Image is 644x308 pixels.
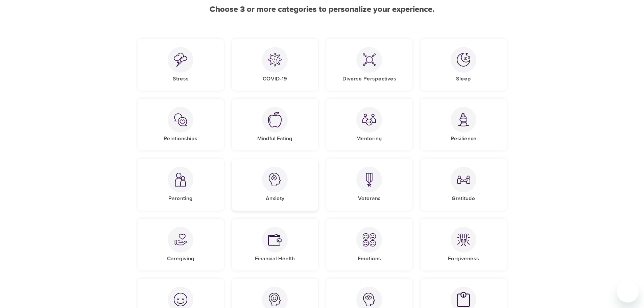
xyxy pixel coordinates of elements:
[268,233,282,246] img: Financial Health
[168,195,193,202] h5: Parenting
[232,99,318,150] div: Mindful EatingMindful Eating
[362,53,376,67] img: Diverse Perspectives
[232,159,318,210] div: AnxietyAnxiety
[358,255,381,262] h5: Emotions
[138,159,224,210] div: ParentingParenting
[257,135,292,142] h5: Mindful Eating
[448,255,479,262] h5: Forgiveness
[457,53,470,67] img: Sleep
[342,75,396,82] h5: Diverse Perspectives
[457,292,470,308] img: Weight
[326,219,412,270] div: EmotionsEmotions
[358,195,381,202] h5: Veterans
[362,293,376,306] img: Mindfulness
[164,135,197,142] h5: Relationships
[421,159,507,210] div: GratitudeGratitude
[326,99,412,150] div: MentoringMentoring
[362,233,376,246] img: Emotions
[167,255,194,262] h5: Caregiving
[456,75,471,82] h5: Sleep
[138,39,224,91] div: StressStress
[174,113,187,126] img: Relationships
[255,255,295,262] h5: Financial Health
[457,233,470,246] img: Forgiveness
[326,159,412,210] div: VeteransVeterans
[452,195,475,202] h5: Gratitude
[451,135,477,142] h5: Resilience
[232,39,318,91] div: COVID-19COVID-19
[268,293,282,306] img: Happiness
[138,5,507,15] h2: Choose 3 or more categories to personalize your experience.
[138,99,224,150] div: RelationshipsRelationships
[138,219,224,270] div: CaregivingCaregiving
[421,99,507,150] div: ResilienceResilience
[268,53,282,67] img: COVID-19
[457,113,470,127] img: Resilience
[266,195,284,202] h5: Anxiety
[362,173,376,187] img: Veterans
[174,293,187,306] img: Quick Relief
[326,39,412,91] div: Diverse PerspectivesDiverse Perspectives
[268,112,282,127] img: Mindful Eating
[421,219,507,270] div: ForgivenessForgiveness
[263,75,287,82] h5: COVID-19
[457,173,470,186] img: Gratitude
[174,53,187,67] img: Stress
[617,281,639,303] iframe: Button to launch messaging window
[173,75,189,82] h5: Stress
[356,135,382,142] h5: Mentoring
[174,173,187,187] img: Parenting
[268,173,282,186] img: Anxiety
[362,113,376,126] img: Mentoring
[174,233,187,246] img: Caregiving
[421,39,507,91] div: SleepSleep
[232,219,318,270] div: Financial HealthFinancial Health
